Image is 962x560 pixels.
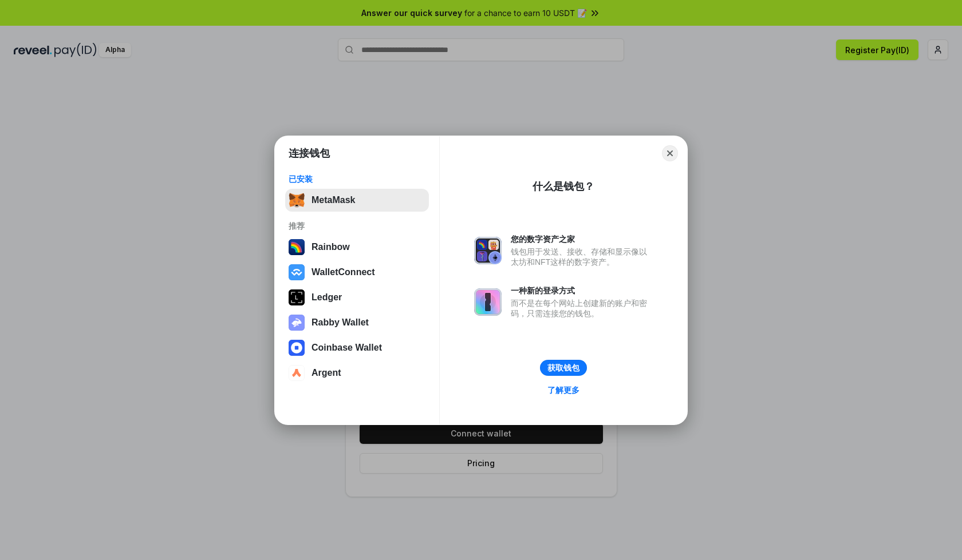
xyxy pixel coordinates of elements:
[289,289,305,305] img: svg+xml,%3Csvg%20xmlns%3D%22http%3A%2F%2Fwww.w3.org%2F2000%2Fsvg%22%20width%3D%2228%22%20height%3...
[511,234,653,244] div: 您的数字资产之家
[289,340,305,356] img: svg+xml,%3Csvg%20width%3D%2228%22%20height%3D%2228%22%20viewBox%3D%220%200%2028%2028%22%20fill%3D...
[312,267,375,277] div: WalletConnect
[511,285,653,296] div: 一种新的登录方式
[289,365,305,381] img: svg+xml,%3Csvg%20width%3D%2228%22%20height%3D%2228%22%20viewBox%3D%220%200%2028%2028%22%20fill%3D...
[533,180,594,193] div: 什么是钱包？
[474,237,502,264] img: svg+xml,%3Csvg%20xmlns%3D%22http%3A%2F%2Fwww.w3.org%2F2000%2Fsvg%22%20fill%3D%22none%22%20viewBox...
[289,239,305,255] img: svg+xml,%3Csvg%20width%3D%22120%22%20height%3D%22120%22%20viewBox%3D%220%200%20120%20120%22%20fil...
[541,383,586,398] a: 了解更多
[312,317,369,328] div: Rabby Wallet
[662,145,678,161] button: Close
[289,174,425,184] div: 已安装
[285,189,429,212] button: MetaMask
[312,368,341,378] div: Argent
[285,236,429,259] button: Rainbow
[312,292,342,303] div: Ledger
[289,315,305,331] img: svg+xml,%3Csvg%20xmlns%3D%22http%3A%2F%2Fwww.w3.org%2F2000%2Fsvg%22%20fill%3D%22none%22%20viewBox...
[285,311,429,334] button: Rabby Wallet
[511,247,653,267] div: 钱包用于发送、接收、存储和显示像以太坊和NFT这样的数字资产。
[312,343,382,353] div: Coinbase Wallet
[285,362,429,384] button: Argent
[289,146,330,160] h1: 连接钱包
[547,363,579,373] div: 获取钱包
[547,385,579,395] div: 了解更多
[312,195,355,205] div: MetaMask
[289,192,305,208] img: svg+xml,%3Csvg%20fill%3D%22none%22%20height%3D%2233%22%20viewBox%3D%220%200%2035%2033%22%20width%...
[285,336,429,359] button: Coinbase Wallet
[540,360,587,376] button: 获取钱包
[312,242,350,252] div: Rainbow
[285,286,429,309] button: Ledger
[289,221,425,231] div: 推荐
[285,261,429,284] button: WalletConnect
[289,264,305,280] img: svg+xml,%3Csvg%20width%3D%2228%22%20height%3D%2228%22%20viewBox%3D%220%200%2028%2028%22%20fill%3D...
[511,298,653,319] div: 而不是在每个网站上创建新的账户和密码，只需连接您的钱包。
[474,288,502,316] img: svg+xml,%3Csvg%20xmlns%3D%22http%3A%2F%2Fwww.w3.org%2F2000%2Fsvg%22%20fill%3D%22none%22%20viewBox...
